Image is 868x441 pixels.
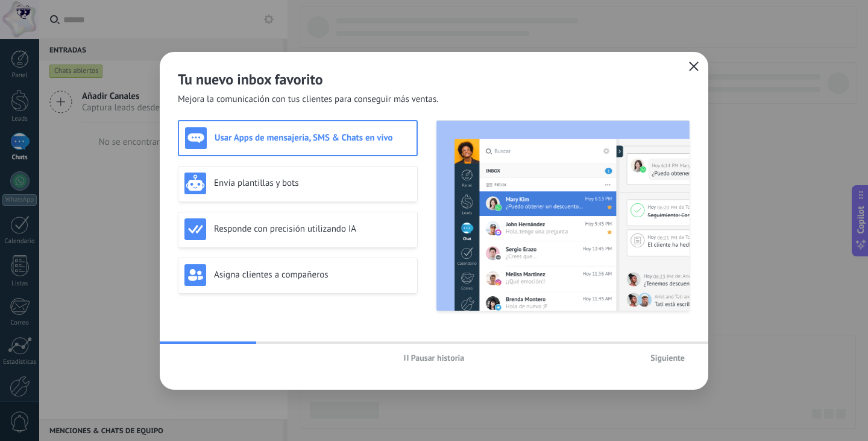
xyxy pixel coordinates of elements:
button: Siguiente [645,349,690,367]
button: Pausar historia [398,349,470,367]
h3: Envía plantillas y bots [214,177,411,189]
h3: Responde con precisión utilizando IA [214,223,411,235]
span: Pausar historia [411,354,465,362]
h3: Usar Apps de mensajería, SMS & Chats en vivo [215,132,410,144]
h3: Asigna clientes a compañeros [214,269,411,281]
span: Siguiente [650,354,685,362]
span: Mejora la comunicación con tus clientes para conseguir más ventas. [178,94,439,106]
h2: Tu nuevo inbox favorito [178,70,690,89]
